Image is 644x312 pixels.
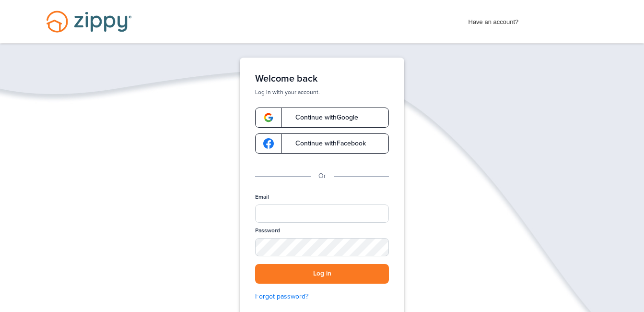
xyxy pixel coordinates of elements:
[255,291,389,302] a: Forgot password?
[318,171,326,181] p: Or
[286,114,358,121] span: Continue with Google
[255,88,389,96] p: Log in with your account.
[286,140,366,147] span: Continue with Facebook
[468,12,519,27] span: Have an account?
[255,193,269,201] label: Email
[255,204,389,223] input: Email
[255,73,389,84] h1: Welcome back
[255,133,389,154] a: google-logoContinue withFacebook
[255,108,389,128] a: google-logoContinue withGoogle
[255,238,389,256] input: Password
[255,227,280,235] label: Password
[263,112,274,123] img: google-logo
[255,264,389,284] button: Log in
[263,138,274,149] img: google-logo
